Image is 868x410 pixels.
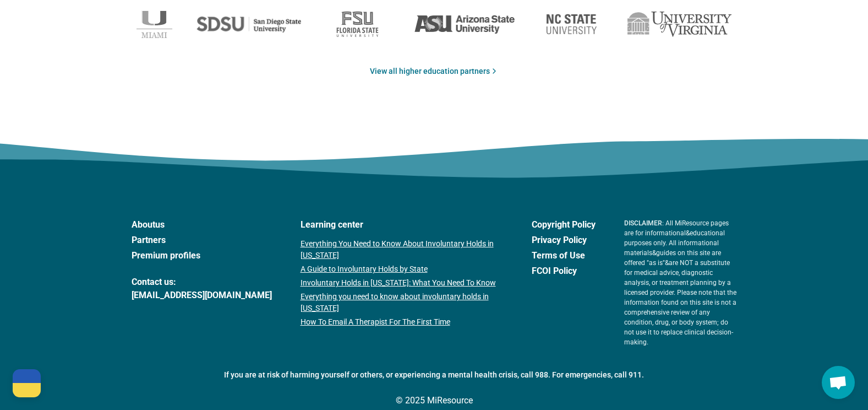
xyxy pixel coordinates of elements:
img: North Carolina State University [539,9,603,40]
a: Privacy Policy [532,234,596,247]
img: University of Miami [137,10,172,38]
img: San Diego State University [196,12,301,37]
p: © 2025 MiResource [132,394,737,407]
a: View all higher education partners [370,66,499,77]
img: Florida State University [325,5,390,44]
a: [EMAIL_ADDRESS][DOMAIN_NAME] [132,289,272,302]
a: Premium profiles [132,249,272,262]
span: Contact us: [132,276,272,289]
a: Copyright Policy [532,218,596,231]
a: Terms of Use [532,249,596,262]
a: Learning center [301,218,503,231]
p: : All MiResource pages are for informational & educational purposes only. All informational mater... [624,218,737,347]
span: DISCLAIMER [624,219,662,227]
p: If you are at risk of harming yourself or others, or experiencing a mental health crisis, call 98... [132,369,737,381]
img: Arizona State University [414,14,515,34]
a: Everything You Need to Know About Involuntary Holds in [US_STATE] [301,238,503,261]
a: Partners [132,234,272,247]
a: Aboutus [132,218,272,231]
a: Everything you need to know about involuntary holds in [US_STATE] [301,291,503,314]
a: How To Email A Therapist For The First Time [301,316,503,328]
div: Open chat [822,366,855,399]
a: Involuntary Holds in [US_STATE]: What You Need To Know [301,277,503,289]
img: University of Virginia [627,12,731,37]
a: A Guide to Involuntary Holds by State [301,263,503,275]
a: FCOI Policy [532,265,596,278]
